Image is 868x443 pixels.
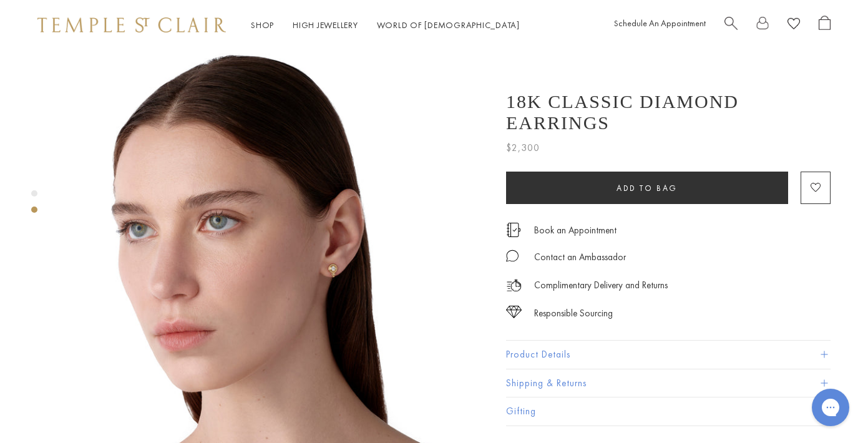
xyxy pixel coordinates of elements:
[534,306,613,321] div: Responsible Sourcing
[506,278,522,293] img: icon_delivery.svg
[534,250,626,265] div: Contact an Ambassador
[251,17,520,33] nav: Main navigation
[377,19,520,31] a: World of [DEMOGRAPHIC_DATA]World of [DEMOGRAPHIC_DATA]
[806,384,856,431] iframe: Gorgias live chat messenger
[37,17,226,32] img: Temple St. Clair
[614,17,706,29] a: Schedule An Appointment
[534,223,617,237] a: Book an Appointment
[506,306,522,318] img: icon_sourcing.svg
[251,19,274,31] a: ShopShop
[506,369,831,397] button: Shipping & Returns
[506,397,831,426] button: Gifting
[506,172,788,204] button: Add to bag
[293,19,358,31] a: High JewelleryHigh Jewellery
[506,91,831,134] h1: 18K Classic Diamond Earrings
[506,223,521,237] img: icon_appointment.svg
[724,16,738,35] a: Search
[534,278,668,293] p: Complimentary Delivery and Returns
[506,341,831,369] button: Product Details
[819,16,831,35] a: Open Shopping Bag
[788,16,800,35] a: View Wishlist
[617,183,678,193] span: Add to bag
[506,250,519,262] img: MessageIcon-01_2.svg
[506,140,540,156] span: $2,300
[31,187,37,223] div: Product gallery navigation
